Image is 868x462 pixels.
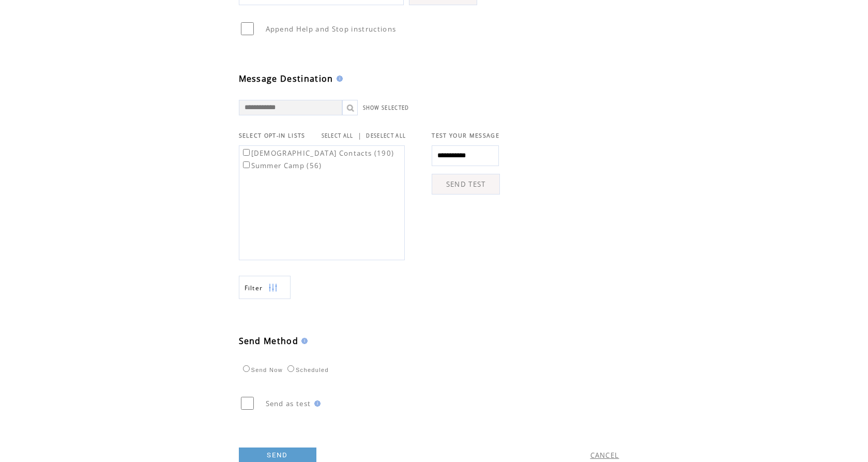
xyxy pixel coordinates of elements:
[266,399,311,408] span: Send as test
[432,132,499,139] span: TEST YOUR MESSAGE
[268,276,278,300] img: filters.png
[432,174,500,195] a: SEND TEST
[298,338,308,344] img: help.gif
[243,365,250,372] input: Send Now
[245,284,263,292] span: Show filters
[285,367,329,373] label: Scheduled
[266,24,397,34] span: Append Help and Stop instructions
[239,132,306,139] span: SELECT OPT-IN LISTS
[239,335,299,347] span: Send Method
[322,132,354,139] a: SELECT ALL
[333,76,343,82] img: help.gif
[366,132,406,139] a: DESELECT ALL
[590,451,619,460] a: CANCEL
[241,148,394,158] label: [DEMOGRAPHIC_DATA] Contacts (190)
[311,400,321,407] img: help.gif
[239,73,333,84] span: Message Destination
[243,161,250,168] input: Summer Camp (56)
[241,161,322,170] label: Summer Camp (56)
[358,131,362,140] span: |
[287,365,294,372] input: Scheduled
[363,105,409,111] a: SHOW SELECTED
[243,149,250,156] input: [DEMOGRAPHIC_DATA] Contacts (190)
[240,367,283,373] label: Send Now
[239,276,291,299] a: Filter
